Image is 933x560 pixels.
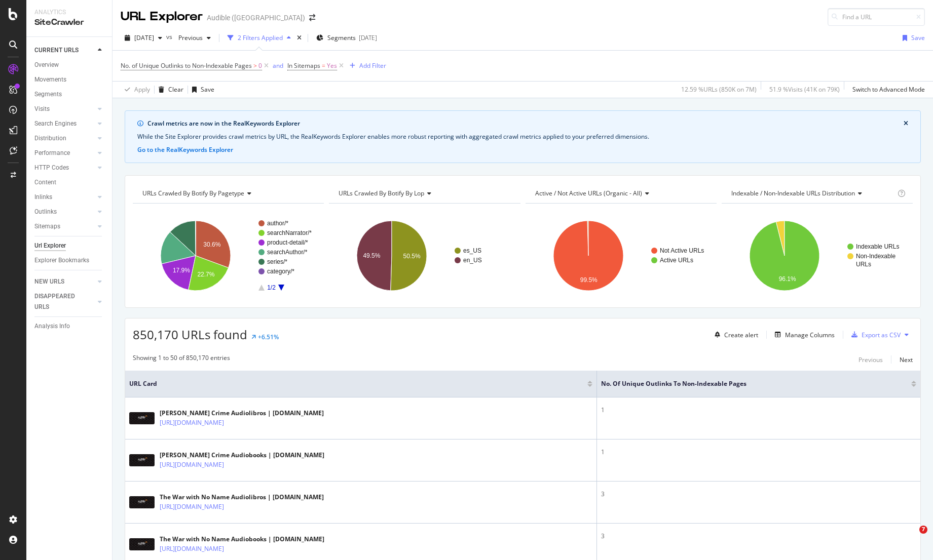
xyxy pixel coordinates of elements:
[403,253,421,260] text: 50.5%
[34,8,104,17] div: Analytics
[203,241,220,248] text: 30.6%
[911,33,925,42] div: Save
[681,85,757,94] div: 12.59 % URLs ( 850K on 7M )
[121,82,150,98] button: Apply
[253,61,257,70] span: >
[223,30,295,46] button: 2 Filters Applied
[771,329,835,341] button: Manage Columns
[601,532,916,541] div: 3
[34,192,52,203] div: Inlinks
[463,247,481,254] text: es_US
[121,61,252,70] span: No. of Unique Outlinks to Non-Indexable Pages
[34,221,60,232] div: Sitemaps
[207,13,305,23] div: Audible ([GEOGRAPHIC_DATA])
[312,30,381,46] button: Segments[DATE]
[34,177,105,188] a: Content
[34,74,66,85] div: Movements
[778,275,796,283] text: 96.1%
[34,133,66,144] div: Distribution
[34,241,66,251] div: Url Explorer
[129,538,155,550] img: main image
[133,353,230,366] div: Showing 1 to 50 of 850,170 entries
[137,132,908,141] div: While the Site Explorer provides crawl metrics by URL, the RealKeywords Explorer enables more rob...
[899,30,925,46] button: Save
[535,189,642,197] span: Active / Not Active URLs (organic - all)
[267,258,287,265] text: series/*
[267,249,308,256] text: searchAuthor/*
[133,212,324,300] svg: A chart.
[34,74,105,85] a: Movements
[329,212,520,300] div: A chart.
[34,207,95,217] a: Outlinks
[34,163,69,173] div: HTTP Codes
[346,60,386,72] button: Add Filter
[166,32,174,41] span: vs
[34,118,77,129] div: Search Engines
[267,268,294,275] text: category/*
[34,291,95,312] a: DISAPPEARED URLS
[129,454,155,466] img: main image
[327,59,337,73] span: Yes
[134,33,154,42] span: 2025 Sep. 12th
[309,14,315,21] div: arrow-right-arrow-left
[847,327,901,343] button: Export as CSV
[267,284,276,291] text: 1/2
[160,544,224,554] a: [URL][DOMAIN_NAME]
[129,412,155,424] img: main image
[125,110,921,163] div: info banner
[155,82,183,98] button: Clear
[273,61,283,70] button: and
[900,355,913,364] div: Next
[852,85,925,94] div: Switch to Advanced Mode
[859,353,883,366] button: Previous
[133,326,247,343] span: 850,170 URLs found
[919,526,927,534] span: 7
[173,267,190,274] text: 17.9%
[533,185,707,202] h4: Active / Not Active URLs
[322,61,325,70] span: =
[160,460,224,470] a: [URL][DOMAIN_NAME]
[828,8,925,26] input: Find a URL
[34,321,70,332] div: Analysis Info
[34,133,95,144] a: Distribution
[34,89,62,100] div: Segments
[129,496,155,508] img: main image
[729,185,895,202] h4: Indexable / Non-Indexable URLs Distribution
[147,119,904,128] div: Crawl metrics are now in the RealKeywords Explorer
[137,145,233,154] button: Go to the RealKeywords Explorer
[34,45,79,56] div: CURRENT URLS
[34,276,95,287] a: NEW URLS
[711,327,758,343] button: Create alert
[463,257,482,264] text: en_US
[121,8,203,25] div: URL Explorer
[327,33,356,42] span: Segments
[339,189,424,197] span: URLs Crawled By Botify By lop
[731,189,855,197] span: Indexable / Non-Indexable URLs distribution
[363,252,381,259] text: 49.5%
[785,331,835,339] div: Manage Columns
[34,291,86,312] div: DISAPPEARED URLS
[295,33,304,43] div: times
[34,60,105,70] a: Overview
[660,257,693,264] text: Active URLs
[160,535,324,544] div: The War with No Name Audiobooks | [DOMAIN_NAME]
[201,85,214,94] div: Save
[267,220,288,227] text: author/*
[267,239,308,246] text: product-detail/*
[34,207,57,217] div: Outlinks
[34,255,89,266] div: Explorer Bookmarks
[722,212,913,300] svg: A chart.
[34,17,104,28] div: SiteCrawler
[174,33,203,42] span: Previous
[34,192,95,203] a: Inlinks
[848,82,925,98] button: Switch to Advanced Mode
[258,59,262,73] span: 0
[142,189,244,197] span: URLs Crawled By Botify By pagetype
[526,212,717,300] svg: A chart.
[580,276,597,284] text: 99.5%
[900,353,913,366] button: Next
[601,379,896,388] span: No. of Unique Outlinks to Non-Indexable Pages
